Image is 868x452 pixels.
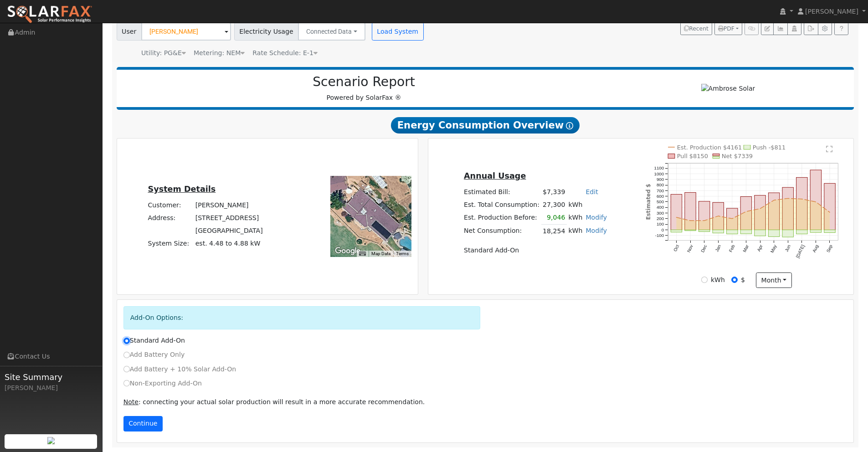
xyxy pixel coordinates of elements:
[655,233,664,238] text: -100
[657,211,664,216] text: 300
[680,22,712,35] button: Recent
[796,230,807,234] rect: onclick=""
[755,230,765,236] rect: onclick=""
[685,192,696,230] rect: onclick=""
[714,244,722,252] text: Jan
[755,195,765,230] rect: onclick=""
[773,22,787,35] button: Multi-Series Graph
[671,194,682,230] rect: onclick=""
[333,245,363,257] a: Open this area in Google Maps (opens a new window)
[195,240,261,247] span: est. 4.48 to 4.88 kW
[566,122,573,129] i: Show Help
[699,230,710,232] rect: onclick=""
[462,211,541,225] td: Est. Production Before:
[372,22,424,41] button: Load System
[722,153,753,159] text: Net $7339
[541,225,567,238] td: 18,254
[5,383,98,393] div: [PERSON_NAME]
[714,22,742,35] button: PDF
[677,144,742,151] text: Est. Production $4161
[657,216,664,221] text: 200
[586,188,598,195] a: Edit
[391,117,580,134] span: Energy Consumption Overview
[123,398,139,406] u: Note
[333,245,363,257] img: Google
[812,244,819,253] text: Aug
[123,338,130,344] input: Standard Add-On
[676,216,678,218] circle: onclick=""
[727,230,738,234] rect: onclick=""
[123,366,130,372] input: Add Battery + 10% Solar Add-On
[194,48,245,58] div: Metering: NEM
[194,225,264,237] td: [GEOGRAPHIC_DATA]
[586,227,607,234] a: Modify
[718,26,734,32] span: PDF
[234,22,298,41] span: Electricity Usage
[701,277,708,283] input: kWh
[685,230,696,231] rect: onclick=""
[462,225,541,238] td: Net Consumption:
[795,244,806,259] text: [DATE]
[462,244,608,257] td: Standard Add-On
[756,244,764,252] text: Apr
[740,230,751,234] rect: onclick=""
[47,437,55,444] img: retrieve
[123,336,185,345] label: Standard Add-On
[371,251,390,257] button: Map Data
[784,244,792,252] text: Jun
[742,244,750,253] text: Mar
[657,205,664,210] text: 400
[126,74,602,90] h2: Scenario Report
[801,198,803,200] circle: onclick=""
[782,230,793,237] rect: onclick=""
[657,177,664,182] text: 900
[541,186,567,199] td: $7,339
[141,22,231,41] input: Select a User
[645,184,652,220] text: Estimated $
[148,185,216,194] u: System Details
[252,49,318,56] span: Alias: HE1N
[657,182,664,187] text: 800
[741,275,745,285] label: $
[700,244,708,253] text: Dec
[657,188,664,193] text: 700
[782,187,793,230] rect: onclick=""
[773,199,775,201] circle: onclick=""
[769,230,780,237] rect: onclick=""
[462,186,541,199] td: Estimated Bill:
[787,197,789,199] circle: onclick=""
[671,230,682,232] rect: onclick=""
[464,171,526,180] u: Annual Usage
[787,22,801,35] button: Login As
[117,22,142,41] span: User
[123,416,163,431] button: Continue
[7,5,92,24] img: SolarFax
[804,22,818,35] button: Export Interval Data
[728,244,736,253] text: Feb
[756,272,792,288] button: month
[834,22,848,35] a: Help Link
[567,199,609,211] td: kWh
[689,220,691,221] circle: onclick=""
[711,275,725,285] label: kWh
[826,145,832,153] text: 
[194,199,264,211] td: [PERSON_NAME]
[123,352,130,358] input: Add Battery Only
[815,201,817,203] circle: onclick=""
[146,199,194,211] td: Customer:
[123,380,130,386] input: Non-Exporting Add-On
[686,244,694,253] text: Nov
[731,218,733,220] circle: onclick=""
[759,208,761,210] circle: onclick=""
[824,230,835,233] rect: onclick=""
[713,202,724,230] rect: onclick=""
[359,251,365,257] button: Keyboard shortcuts
[194,211,264,224] td: [STREET_ADDRESS]
[146,211,194,224] td: Address:
[123,350,185,360] label: Add Battery Only
[829,211,831,213] circle: onclick=""
[824,183,835,230] rect: onclick=""
[194,237,264,250] td: System Size
[769,193,780,230] rect: onclick=""
[727,208,738,230] rect: onclick=""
